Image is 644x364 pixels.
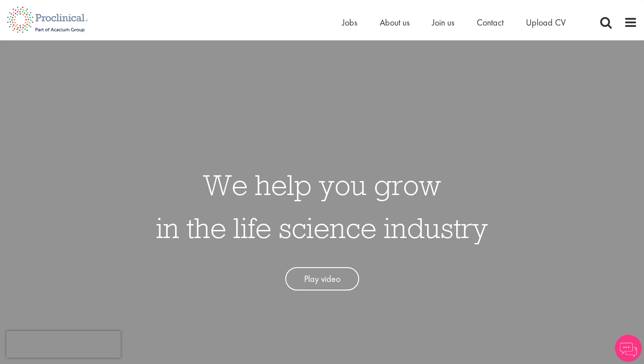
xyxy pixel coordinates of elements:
[526,17,566,28] a: Upload CV
[342,17,357,28] a: Jobs
[285,267,359,291] a: Play video
[380,17,410,28] a: About us
[477,17,504,28] a: Contact
[156,163,488,249] h1: We help you grow in the life science industry
[615,335,642,362] img: Chatbot
[432,17,454,28] a: Join us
